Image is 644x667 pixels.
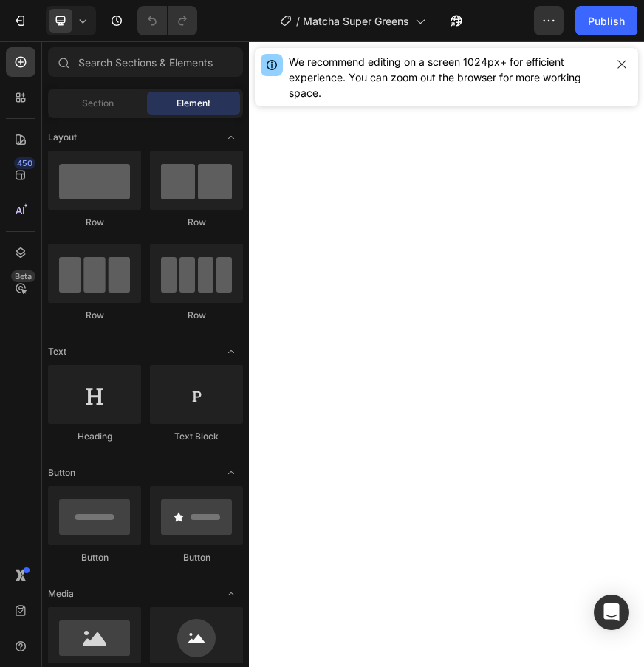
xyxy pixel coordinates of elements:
[150,309,243,322] div: Row
[150,430,243,443] div: Text Block
[588,13,625,29] div: Publish
[48,47,243,77] input: Search Sections & Elements
[14,157,35,169] div: 450
[137,6,197,35] div: Undo/Redo
[48,216,141,229] div: Row
[575,6,637,35] button: Publish
[594,595,629,630] div: Open Intercom Messenger
[48,551,141,564] div: Button
[150,216,243,229] div: Row
[219,582,243,606] span: Toggle open
[48,309,141,322] div: Row
[303,13,409,29] span: Matcha Super Greens
[48,345,66,358] span: Text
[48,587,74,601] span: Media
[48,430,141,443] div: Heading
[150,551,243,564] div: Button
[82,97,114,110] span: Section
[296,13,300,29] span: /
[11,270,35,282] div: Beta
[219,461,243,485] span: Toggle open
[177,97,210,110] span: Element
[48,466,75,479] span: Button
[249,41,644,667] iframe: Design area
[289,54,606,100] div: We recommend editing on a screen 1024px+ for efficient experience. You can zoom out the browser f...
[219,126,243,149] span: Toggle open
[48,131,77,144] span: Layout
[219,340,243,363] span: Toggle open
